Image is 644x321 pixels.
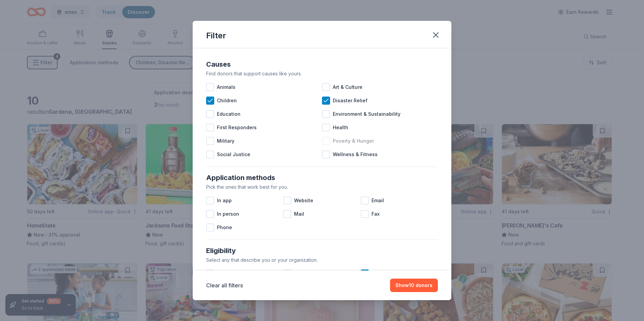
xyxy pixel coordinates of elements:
span: Disaster Relief [333,97,367,105]
span: Poverty & Hunger [333,137,374,145]
div: Eligibility [206,245,438,256]
div: Pick the ones that work best for you. [206,183,438,191]
span: Animals [217,83,235,91]
span: Religious [372,270,393,278]
div: Find donors that support causes like yours. [206,70,438,78]
span: Art & Culture [333,83,362,91]
span: In person [217,210,239,218]
span: Environment & Sustainability [333,110,400,118]
span: Military [217,137,234,145]
span: Email [372,197,384,205]
button: Show10 donors [390,279,438,292]
span: First Responders [217,123,257,132]
span: In app [217,197,232,205]
div: Select any that describe you or your organization. [206,256,438,264]
div: Causes [206,59,438,70]
span: Website [294,197,313,205]
span: Health [333,123,348,132]
button: Clear all filters [206,281,243,289]
span: Fax [372,210,380,218]
span: Social Justice [217,150,250,158]
div: Filter [206,30,226,41]
div: Application methods [206,172,438,183]
span: Political [294,270,313,278]
span: Individuals [217,270,243,278]
span: Phone [217,223,232,231]
span: Education [217,110,240,118]
span: Mail [294,210,304,218]
span: Wellness & Fitness [333,150,378,158]
span: Children [217,97,237,105]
